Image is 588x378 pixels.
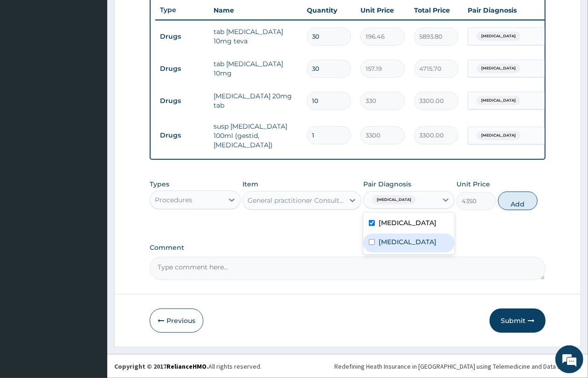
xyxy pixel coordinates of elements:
[379,218,436,227] label: [MEDICAL_DATA]
[209,117,302,154] td: susp [MEDICAL_DATA] 100ml (gestid, [MEDICAL_DATA])
[155,127,209,144] td: Drugs
[155,28,209,45] td: Drugs
[155,60,209,77] td: Drugs
[150,309,203,333] button: Previous
[334,362,581,371] div: Redefining Heath Insurance in [GEOGRAPHIC_DATA] using Telemedicine and Data Science!
[150,244,546,252] label: Comment
[114,362,208,371] strong: Copyright © 2017 .
[155,1,209,19] th: Type
[150,180,169,188] label: Types
[498,192,538,210] button: Add
[477,32,520,41] span: [MEDICAL_DATA]
[477,64,520,73] span: [MEDICAL_DATA]
[477,96,520,105] span: [MEDICAL_DATA]
[17,47,38,70] img: d_794563401_company_1708531726252_794563401
[54,117,129,212] span: We're online!
[372,195,416,205] span: [MEDICAL_DATA]
[242,179,258,189] label: Item
[248,196,345,205] div: General practitioner Consultation first outpatient consultation
[457,179,490,189] label: Unit Price
[209,1,302,20] th: Name
[356,1,409,20] th: Unit Price
[477,131,520,140] span: [MEDICAL_DATA]
[153,5,175,27] div: Minimize live chat window
[409,1,463,20] th: Total Price
[302,1,356,20] th: Quantity
[107,354,588,378] footer: All rights reserved.
[155,92,209,110] td: Drugs
[5,254,178,287] textarea: Type your message and hit 'Enter'
[363,179,411,189] label: Pair Diagnosis
[209,87,302,115] td: [MEDICAL_DATA] 20mg tab
[209,55,302,82] td: tab [MEDICAL_DATA] 10mg
[490,309,546,333] button: Submit
[166,362,207,371] a: RelianceHMO
[48,52,157,64] div: Chat with us now
[209,22,302,50] td: tab [MEDICAL_DATA] 10mg teva
[379,237,436,247] label: [MEDICAL_DATA]
[463,1,566,20] th: Pair Diagnosis
[155,195,192,205] div: Procedures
